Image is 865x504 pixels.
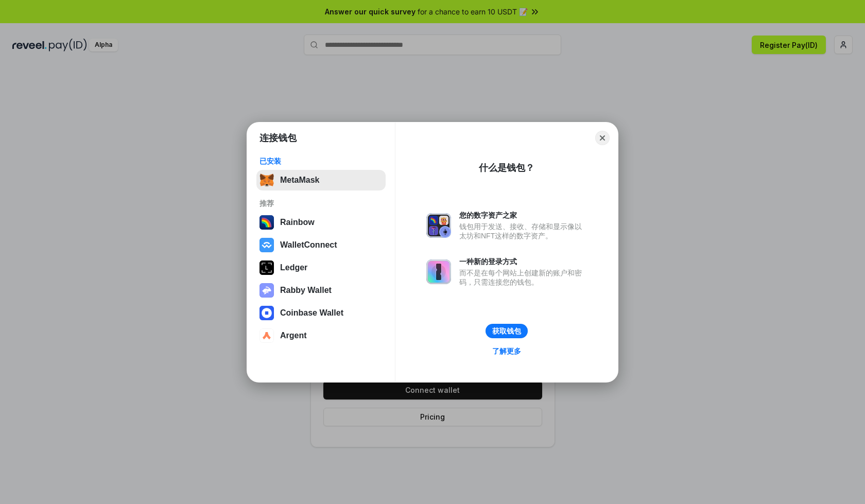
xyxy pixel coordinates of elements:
[259,306,274,320] img: svg+xml,%3Csvg%20width%3D%2228%22%20height%3D%2228%22%20viewBox%3D%220%200%2028%2028%22%20fill%3D...
[492,346,521,356] div: 了解更多
[259,199,383,208] div: 推荐
[256,303,386,323] button: Coinbase Wallet
[256,325,386,346] button: Argent
[256,235,386,255] button: WalletConnect
[259,328,274,343] img: svg+xml,%3Csvg%20width%3D%2228%22%20height%3D%2228%22%20viewBox%3D%220%200%2028%2028%22%20fill%3D...
[256,257,386,278] button: Ledger
[259,260,274,275] img: svg+xml,%3Csvg%20xmlns%3D%22http%3A%2F%2Fwww.w3.org%2F2000%2Fsvg%22%20width%3D%2228%22%20height%3...
[459,211,587,220] div: 您的数字资产之家
[486,324,528,338] button: 获取钱包
[426,213,451,238] img: svg+xml,%3Csvg%20xmlns%3D%22http%3A%2F%2Fwww.w3.org%2F2000%2Fsvg%22%20fill%3D%22none%22%20viewBox...
[259,215,274,230] img: svg+xml,%3Csvg%20width%3D%22120%22%20height%3D%22120%22%20viewBox%3D%220%200%20120%20120%22%20fil...
[259,283,274,298] img: svg+xml,%3Csvg%20xmlns%3D%22http%3A%2F%2Fwww.w3.org%2F2000%2Fsvg%22%20fill%3D%22none%22%20viewBox...
[459,222,587,240] div: 钱包用于发送、接收、存储和显示像以太坊和NFT这样的数字资产。
[486,344,527,358] a: 了解更多
[280,308,343,318] div: Coinbase Wallet
[280,240,337,250] div: WalletConnect
[259,173,274,187] img: svg+xml,%3Csvg%20fill%3D%22none%22%20height%3D%2233%22%20viewBox%3D%220%200%2035%2033%22%20width%...
[256,170,386,190] button: MetaMask
[492,326,521,336] div: 获取钱包
[256,212,386,233] button: Rainbow
[280,218,315,227] div: Rainbow
[459,257,587,266] div: 一种新的登录方式
[280,263,307,272] div: Ledger
[280,176,319,185] div: MetaMask
[259,238,274,252] img: svg+xml,%3Csvg%20width%3D%2228%22%20height%3D%2228%22%20viewBox%3D%220%200%2028%2028%22%20fill%3D...
[256,280,386,301] button: Rabby Wallet
[280,286,332,295] div: Rabby Wallet
[259,132,297,144] h1: 连接钱包
[280,331,307,340] div: Argent
[259,157,383,166] div: 已安装
[426,259,451,284] img: svg+xml,%3Csvg%20xmlns%3D%22http%3A%2F%2Fwww.w3.org%2F2000%2Fsvg%22%20fill%3D%22none%22%20viewBox...
[595,131,610,145] button: Close
[479,162,534,174] div: 什么是钱包？
[459,268,587,287] div: 而不是在每个网站上创建新的账户和密码，只需连接您的钱包。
